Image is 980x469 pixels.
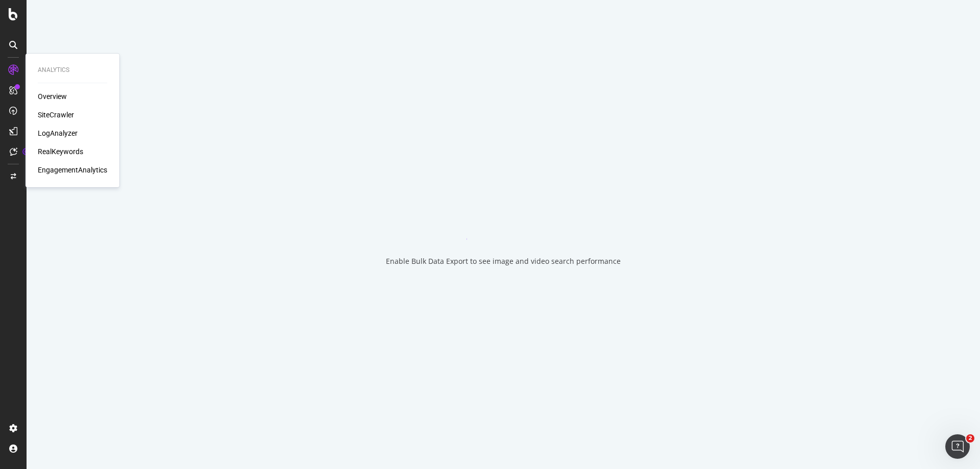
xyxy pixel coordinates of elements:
a: SiteCrawler [38,110,74,120]
div: Tooltip anchor [21,147,31,156]
div: animation [467,203,540,240]
div: Analytics [38,66,107,75]
div: Enable Bulk Data Export to see image and video search performance [386,256,621,266]
a: EngagementAnalytics [38,165,107,175]
a: LogAnalyzer [38,128,78,138]
a: Overview [38,91,67,102]
iframe: Intercom live chat [945,434,970,459]
span: 2 [966,434,974,442]
a: RealKeywords [38,146,83,157]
